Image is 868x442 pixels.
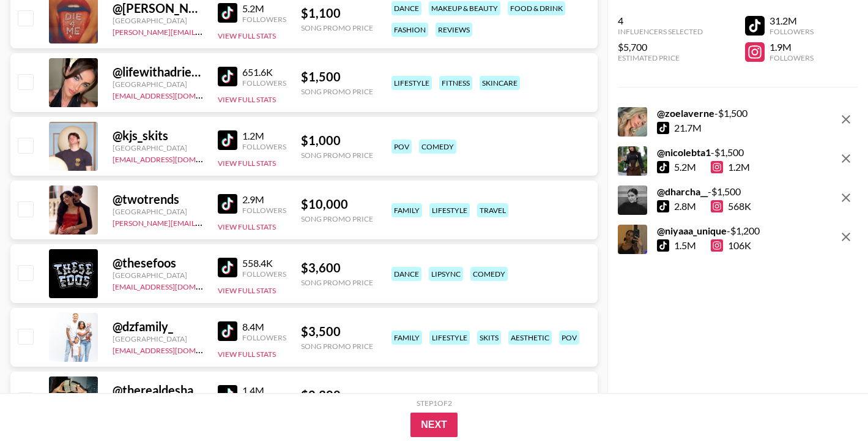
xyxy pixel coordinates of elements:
strong: @ dharcha__ [657,185,708,197]
div: [GEOGRAPHIC_DATA] [113,143,203,152]
div: pov [559,331,579,345]
div: 568K [711,200,751,212]
div: $ 1,100 [301,6,373,21]
div: Song Promo Price [301,23,373,32]
a: [EMAIL_ADDRESS][DOMAIN_NAME] [113,89,236,100]
button: View Full Stats [218,286,276,295]
div: - $ 1,500 [657,185,751,198]
div: comedy [419,140,456,154]
div: Estimated Price [618,53,703,62]
div: 1.2M [242,130,286,142]
div: [GEOGRAPHIC_DATA] [113,271,203,280]
div: Followers [242,142,286,151]
div: fitness [439,76,472,90]
div: comedy [470,267,508,281]
div: Followers [770,53,814,62]
button: Next [410,413,458,437]
button: remove [834,225,858,249]
button: View Full Stats [218,31,276,40]
div: 5.2M [674,161,696,173]
div: [GEOGRAPHIC_DATA] [113,334,203,343]
button: remove [834,185,858,210]
div: 558.4K [242,257,286,269]
div: lipsync [429,267,463,281]
div: @ [PERSON_NAME].[PERSON_NAME] [113,1,203,16]
div: @ thesefoos [113,255,203,271]
div: 4 [618,15,703,27]
div: [GEOGRAPHIC_DATA] [113,80,203,89]
button: remove [834,146,858,171]
div: makeup & beauty [429,1,500,15]
img: TikTok [218,3,237,23]
div: Followers [242,78,286,88]
div: 1.2M [711,161,750,173]
div: 1.4M [242,384,286,397]
div: 31.2M [770,15,814,27]
div: Song Promo Price [301,87,373,96]
button: View Full Stats [218,350,276,359]
div: Song Promo Price [301,214,373,223]
div: $ 3,500 [301,324,373,339]
div: $ 2,300 [301,388,373,403]
div: family [391,203,422,217]
div: lifestyle [429,203,470,217]
img: TikTok [218,130,237,150]
button: View Full Stats [218,159,276,168]
iframe: Drift Widget Chat Controller [807,381,853,427]
a: [EMAIL_ADDRESS][DOMAIN_NAME] [113,152,236,164]
div: [GEOGRAPHIC_DATA] [113,207,203,216]
div: @ therealdeshaefrost [113,383,203,398]
strong: @ nicolebta1 [657,146,711,158]
div: 1.9M [770,41,814,53]
div: - $ 1,200 [657,225,760,237]
div: - $ 1,500 [657,146,750,159]
a: [PERSON_NAME][EMAIL_ADDRESS][DOMAIN_NAME] [113,216,294,228]
button: View Full Stats [218,222,276,231]
img: TikTok [218,67,237,86]
div: $5,700 [618,41,703,53]
div: lifestyle [391,76,432,90]
div: lifestyle [429,331,470,345]
div: 1.5M [674,239,696,252]
img: TikTok [218,258,237,277]
div: 2.9M [242,193,286,206]
a: [PERSON_NAME][EMAIL_ADDRESS][DOMAIN_NAME] [113,25,294,37]
a: [EMAIL_ADDRESS][DOMAIN_NAME] [113,280,236,291]
div: 21.7M [674,122,702,134]
div: Influencers Selected [618,27,703,36]
div: @ kjs_skits [113,128,203,143]
div: aesthetic [508,331,552,345]
div: pov [391,140,412,154]
div: $ 1,000 [301,133,373,148]
div: dance [391,267,421,281]
div: Followers [242,333,286,342]
img: TikTok [218,194,237,214]
div: @ dzfamily_ [113,319,203,334]
div: Followers [242,15,286,24]
div: skincare [480,76,520,90]
div: food & drink [508,1,565,15]
div: [GEOGRAPHIC_DATA] [113,16,203,25]
div: Followers [242,269,286,279]
div: - $ 1,500 [657,107,747,119]
div: Followers [242,206,286,215]
div: reviews [436,23,472,37]
div: $ 10,000 [301,197,373,212]
div: 8.4M [242,321,286,333]
div: Song Promo Price [301,151,373,160]
button: View Full Stats [218,95,276,104]
div: Followers [770,27,814,36]
img: TikTok [218,385,237,405]
strong: @ niyaaa_unique [657,225,727,236]
div: skits [477,331,501,345]
div: travel [477,203,508,217]
div: Song Promo Price [301,342,373,351]
div: $ 1,500 [301,69,373,84]
strong: @ zoelaverne [657,107,714,119]
button: remove [834,107,858,132]
div: 5.2M [242,2,286,15]
div: family [391,331,422,345]
img: TikTok [218,321,237,341]
div: $ 3,600 [301,260,373,275]
div: @ lifewithadrienne [113,64,203,80]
